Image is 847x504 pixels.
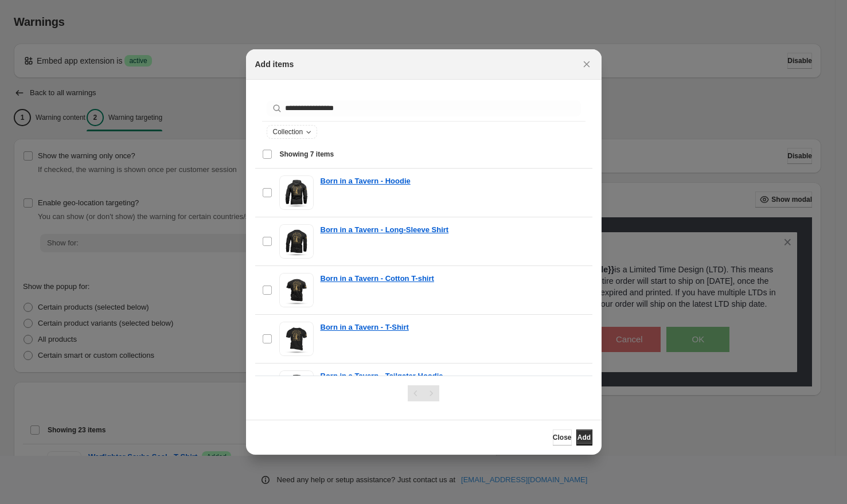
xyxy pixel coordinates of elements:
a: Born in a Tavern - Tailgater Hoodie [321,370,443,382]
span: Collection [273,127,303,136]
button: Add [576,429,592,446]
span: Close [553,433,572,442]
button: Close [579,56,595,72]
a: Born in a Tavern - Cotton T-shirt [321,273,434,284]
a: Born in a Tavern - Hoodie [321,175,411,187]
span: Add [577,433,591,442]
a: Born in a Tavern - T-Shirt [321,322,409,333]
nav: Pagination [408,385,439,401]
h2: Add items [255,58,294,70]
button: Close [553,429,572,446]
span: Showing 7 items [280,150,334,159]
button: Collection [267,126,317,138]
a: Born in a Tavern - Long-Sleeve Shirt [321,224,449,236]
